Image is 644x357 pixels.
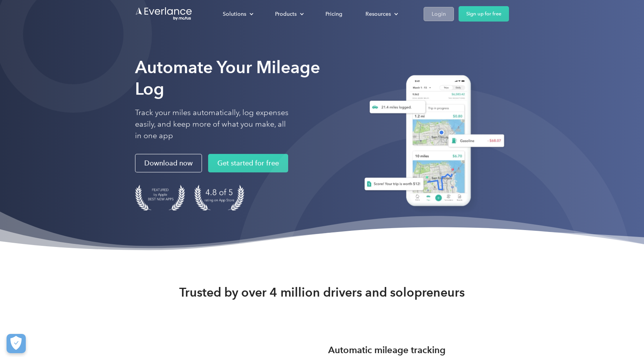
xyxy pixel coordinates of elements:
div: Resources [365,9,391,18]
strong: Automate Your Mileage Log [135,57,320,99]
div: Login [432,9,446,18]
div: Solutions [223,9,246,18]
img: 4.9 out of 5 stars on the app store [194,185,244,210]
img: Badge for Featured by Apple Best New Apps [135,185,185,210]
p: Track your miles automatically, log expenses easily, and keep more of what you make, all in one app [135,107,289,142]
a: Get started for free [208,154,288,172]
strong: Trusted by over 4 million drivers and solopreneurs [179,285,465,300]
button: Cookies Settings [7,334,26,353]
h3: Automatic mileage tracking [328,343,445,357]
div: Solutions [215,7,260,20]
a: Go to homepage [135,7,193,21]
img: Everlance, mileage tracker app, expense tracking app [355,69,509,215]
a: Pricing [318,7,350,20]
div: Pricing [325,9,342,18]
a: Login [424,7,454,21]
div: Resources [358,7,404,20]
a: Download now [135,154,202,172]
div: Products [275,9,297,18]
div: Products [267,7,310,20]
a: Sign up for free [459,6,509,22]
